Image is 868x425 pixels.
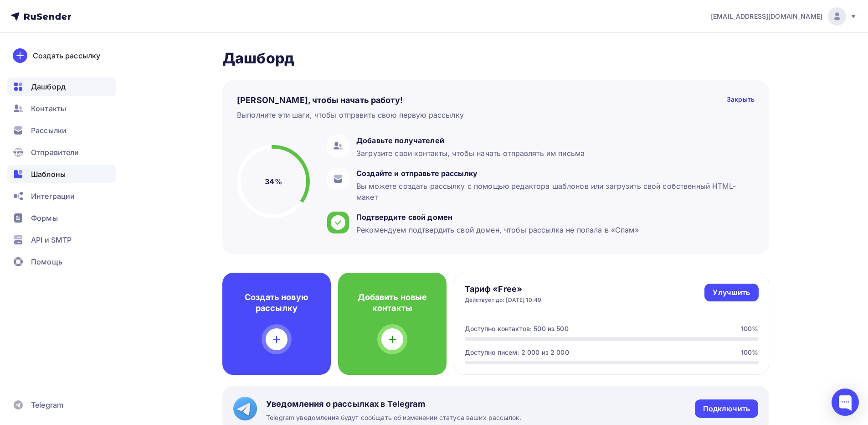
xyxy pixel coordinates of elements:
h4: Добавить новые контакты [353,292,432,314]
span: Помощь [31,256,62,267]
span: Отправители [31,147,79,158]
div: Создайте и отправьте рассылку [356,168,750,179]
a: Дашборд [7,78,116,96]
span: Telegram уведомления будут сообщать об изменении статуса ваших рассылок. [266,413,521,422]
div: Добавьте получателей [356,135,585,146]
div: Выполните эти шаги, чтобы отправить свою первую рассылку [237,109,464,120]
span: Формы [31,212,58,223]
a: Отправители [7,143,116,161]
div: Действует до: [DATE] 10:49 [465,296,542,304]
h4: [PERSON_NAME], чтобы начать работу! [237,95,403,106]
span: Интеграции [31,191,75,202]
span: Контакты [31,103,66,114]
h4: Тариф «Free» [465,284,542,295]
a: Шаблоны [7,165,116,183]
div: Подтвердите свой домен [356,212,639,223]
a: Рассылки [7,121,116,140]
div: Создать рассылку [33,50,100,61]
span: Рассылки [31,125,67,136]
div: Улучшить [713,287,750,298]
div: Доступно писем: 2 000 из 2 000 [465,348,569,357]
span: Дашборд [31,81,66,92]
h2: Дашборд [222,49,769,67]
span: API и SMTP [31,234,72,245]
span: Telegram [31,399,63,410]
div: Подключить [703,404,750,414]
div: Загрузите свои контакты, чтобы начать отправлять им письма [356,148,585,159]
div: Доступно контактов: 500 из 500 [465,324,569,333]
div: 100% [741,324,759,333]
span: Шаблоны [31,169,66,180]
a: Контакты [7,99,116,118]
div: Вы можете создать рассылку с помощью редактора шаблонов или загрузить свой собственный HTML-макет [356,181,750,202]
span: [EMAIL_ADDRESS][DOMAIN_NAME] [711,12,822,21]
h5: 34% [265,176,282,187]
div: 100% [741,348,759,357]
span: Уведомления о рассылках в Telegram [266,399,521,409]
h4: Создать новую рассылку [237,292,316,314]
a: [EMAIL_ADDRESS][DOMAIN_NAME] [711,7,857,26]
a: Формы [7,209,116,227]
div: Рекомендуем подтвердить свой домен, чтобы рассылка не попала в «Спам» [356,224,639,235]
div: Закрыть [727,95,755,106]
